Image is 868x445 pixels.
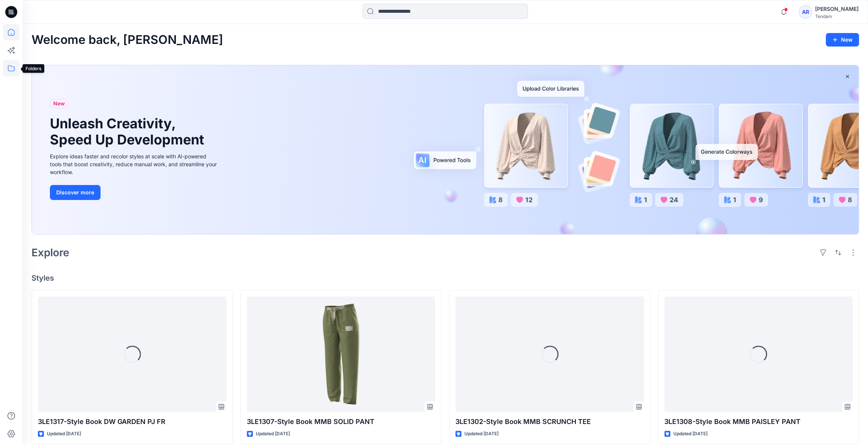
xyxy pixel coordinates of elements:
div: Tendam [815,14,859,19]
p: 3LE1317-Style Book DW GARDEN PJ FR [38,416,227,427]
div: Explore ideas faster and recolor styles at scale with AI-powered tools that boost creativity, red... [50,152,219,176]
h4: Styles [32,274,859,283]
h1: Unleash Creativity, Speed Up Development [50,116,207,148]
p: Updated [DATE] [47,430,81,438]
p: 3LE1302-Style Book MMB SCRUNCH TEE [455,416,644,427]
p: Updated [DATE] [256,430,290,438]
a: 3LE1307-Style Book MMB SOLID PANT [247,296,436,412]
p: Updated [DATE] [464,430,499,438]
div: [PERSON_NAME] [815,5,859,14]
span: New [53,99,65,108]
p: Updated [DATE] [673,430,707,438]
a: Discover more [50,185,219,200]
button: Discover more [50,185,101,200]
h2: Explore [32,247,69,259]
h2: Welcome back, [PERSON_NAME] [32,33,223,47]
div: AR [799,5,812,19]
button: New [826,33,859,47]
p: 3LE1307-Style Book MMB SOLID PANT [247,416,436,427]
p: 3LE1308-Style Book MMB PAISLEY PANT [664,416,853,427]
